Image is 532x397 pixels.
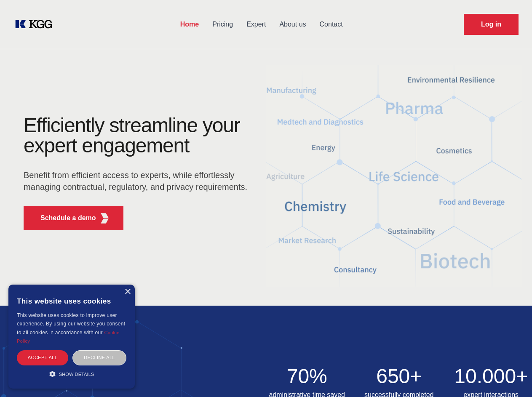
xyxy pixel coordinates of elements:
a: Pricing [206,13,240,35]
img: KGG Fifth Element RED [266,55,522,297]
a: Home [174,13,206,35]
h1: Efficiently streamline your expert engagement [24,115,253,156]
button: Schedule a demoKGG Fifth Element RED [24,206,123,230]
h2: 70% [266,366,348,386]
div: Accept all [17,350,68,365]
div: Show details [17,370,126,378]
p: Schedule a demo [40,213,96,223]
a: KOL Knowledge Platform: Talk to Key External Experts (KEE) [13,18,59,31]
span: This website uses cookies to improve user experience. By using our website you consent to all coo... [17,312,125,336]
div: Decline all [72,350,126,365]
div: This website uses cookies [17,291,126,311]
a: Request Demo [464,14,519,35]
a: Cookie Policy [17,330,120,344]
a: Contact [313,13,350,35]
img: KGG Fifth Element RED [99,213,110,224]
a: Expert [240,13,273,35]
h2: 650+ [358,366,440,386]
div: Close [124,289,131,295]
a: About us [273,13,313,35]
span: Show details [59,372,94,377]
p: Benefit from efficient access to experts, while effortlessly managing contractual, regulatory, an... [24,169,253,193]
